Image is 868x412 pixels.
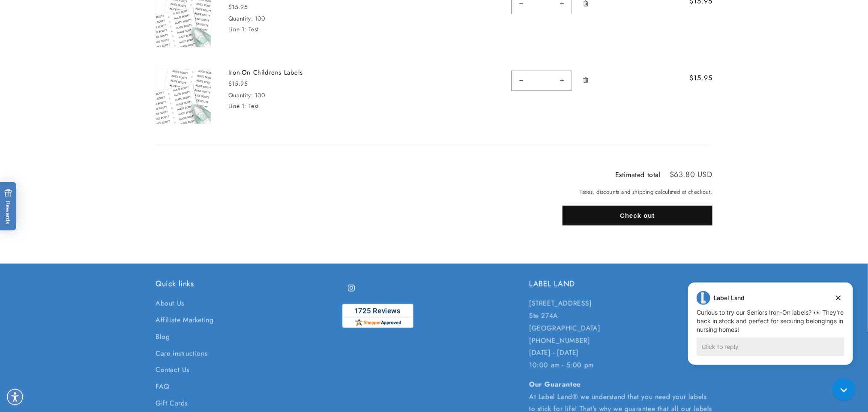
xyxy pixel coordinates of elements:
[156,379,170,395] a: FAQ
[563,206,712,226] button: Check out
[531,71,552,91] input: Quantity for Iron-On Childrens Labels
[829,375,859,403] iframe: Gorgias live chat messenger
[156,395,188,412] a: Gift Cards
[563,188,712,196] small: Taxes, discounts and shipping calculated at checkout.
[682,281,859,378] iframe: Gorgias live chat campaigns
[342,304,413,332] a: shopperapproved.com
[156,312,213,329] a: Affiliate Marketing
[228,69,357,77] a: Iron-On Childrens Labels
[228,79,357,88] div: $15.95
[156,362,189,379] a: Contact Us
[529,379,581,389] strong: Our Guarantee
[156,69,211,124] img: Iron-On Childrens Labels - Label Land
[228,3,357,12] div: $15.95
[667,73,712,83] span: $15.95
[156,329,170,346] a: Blog
[248,25,259,33] dd: Test
[255,91,265,99] dd: 100
[529,279,712,289] h2: LABEL LAND
[578,69,593,93] a: Remove Iron-On Childrens Labels - 100
[228,102,246,110] dt: Line 1:
[156,51,211,128] a: cart
[228,25,246,33] dt: Line 1:
[156,346,207,362] a: Care instructions
[156,279,339,289] h2: Quick links
[670,171,712,178] p: $63.80 USD
[255,14,265,23] dd: 100
[248,102,259,110] dd: Test
[4,189,12,224] span: Rewards
[615,171,661,178] h2: Estimated total
[6,388,24,406] div: Accessibility Menu
[156,298,184,312] a: About Us
[228,14,253,23] dt: Quantity:
[228,91,253,99] dt: Quantity:
[529,298,712,372] p: [STREET_ADDRESS] Ste 274A [GEOGRAPHIC_DATA] [PHONE_NUMBER] [DATE] - [DATE] 10:00 am - 5:00 pm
